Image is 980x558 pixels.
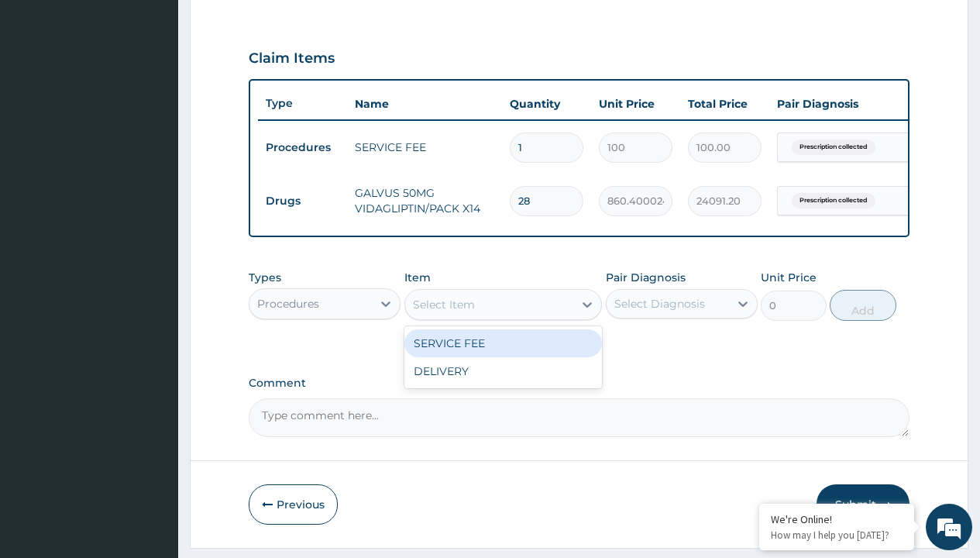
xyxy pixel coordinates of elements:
[249,50,335,67] h3: Claim Items
[771,529,903,542] p: How may I help you today?
[413,297,475,312] div: Select Item
[404,329,603,357] div: SERVICE FEE
[771,512,903,526] div: We're Online!
[81,87,260,107] div: Chat with us now
[90,175,214,332] span: We're online!
[347,177,502,224] td: GALVUS 50MG VIDAGLIPTIN/PACK X14
[502,88,591,119] th: Quantity
[404,270,431,285] label: Item
[817,484,910,525] button: Submit
[830,290,896,321] button: Add
[258,133,347,162] td: Procedures
[8,384,295,438] textarea: Type your message and hit 'Enter'
[591,88,680,119] th: Unit Price
[257,296,319,312] div: Procedures
[606,270,686,285] label: Pair Diagnosis
[680,88,769,119] th: Total Price
[614,296,705,312] div: Select Diagnosis
[258,89,347,118] th: Type
[792,193,875,208] span: Prescription collected
[792,139,875,155] span: Prescription collected
[769,88,940,119] th: Pair Diagnosis
[249,377,910,390] label: Comment
[347,88,502,119] th: Name
[29,77,63,116] img: d_794563401_company_1708531726252_794563401
[404,357,603,385] div: DELIVERY
[258,187,347,215] td: Drugs
[249,484,338,525] button: Previous
[761,270,817,285] label: Unit Price
[254,8,291,45] div: Minimize live chat window
[249,271,281,284] label: Types
[347,132,502,163] td: SERVICE FEE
